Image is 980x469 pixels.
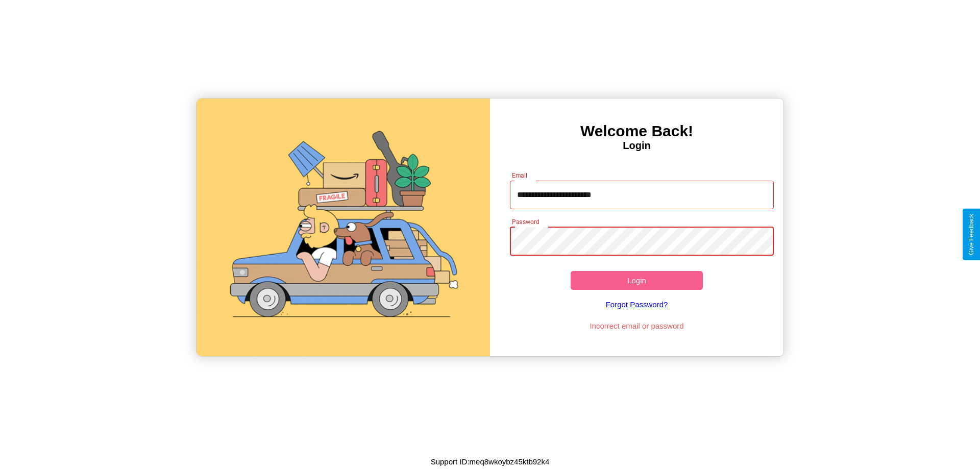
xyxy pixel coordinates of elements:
[490,122,783,140] h3: Welcome Back!
[505,319,769,333] p: Incorrect email or password
[505,290,769,319] a: Forgot Password?
[968,214,975,255] div: Give Feedback
[431,455,550,468] p: Support ID: meq8wkoybz45ktb92k4
[512,171,528,180] label: Email
[197,98,490,356] img: gif
[571,271,703,290] button: Login
[512,217,539,226] label: Password
[490,140,783,152] h4: Login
